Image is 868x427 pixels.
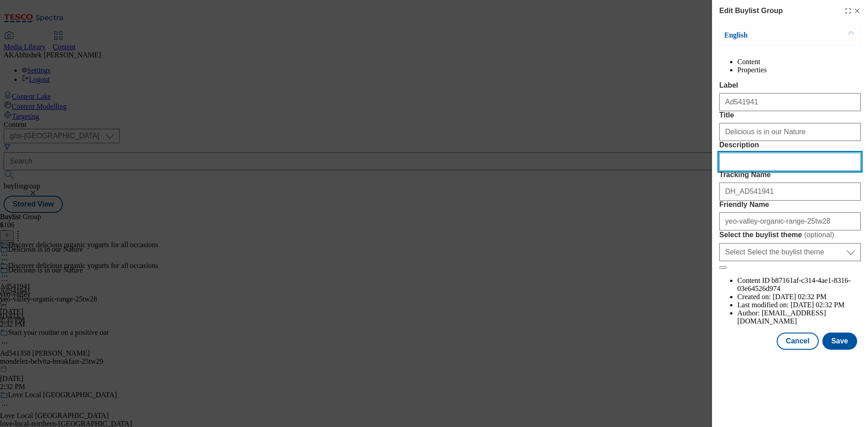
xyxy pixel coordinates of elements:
li: Created on: [737,293,861,301]
span: [DATE] 02:32 PM [773,293,826,300]
input: Enter Description [719,153,861,171]
li: Content [737,58,861,66]
button: Save [822,333,857,350]
label: Description [719,141,861,149]
input: Enter Label [719,93,861,111]
input: Enter Tracking Name [719,183,861,201]
li: Last modified on: [737,301,861,309]
p: English [724,31,819,40]
span: b87161af-c314-4ae1-8316-03e64526d974 [737,277,851,292]
label: Select the buylist theme [719,230,861,239]
li: Content ID [737,277,861,293]
label: Friendly Name [719,201,861,209]
input: Enter Title [719,123,861,141]
li: Properties [737,66,861,74]
span: [EMAIL_ADDRESS][DOMAIN_NAME] [737,309,826,325]
button: Cancel [777,333,818,350]
li: Author: [737,309,861,325]
input: Enter Friendly Name [719,212,861,230]
label: Label [719,81,861,89]
label: Title [719,111,861,119]
h4: Edit Buylist Group [719,5,783,16]
span: ( optional ) [804,231,835,239]
label: Tracking Name [719,171,861,179]
span: [DATE] 02:32 PM [791,301,844,309]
